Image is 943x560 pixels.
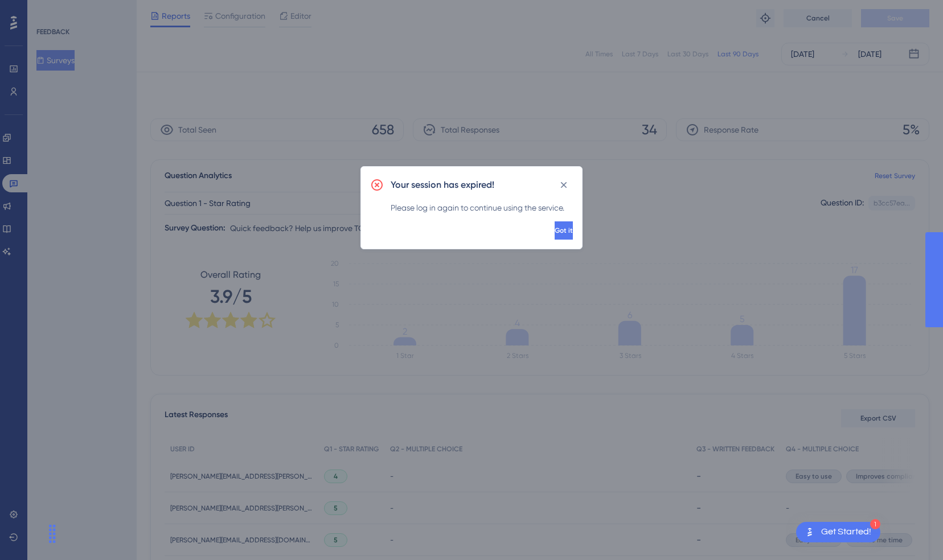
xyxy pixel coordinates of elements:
h2: Your session has expired! [391,178,494,192]
div: Please log in again to continue using the service. [391,201,573,215]
div: Drag [43,517,61,551]
div: Get Started! [821,526,871,538]
span: Got it [555,226,573,235]
div: 1 [870,519,880,529]
div: Open Get Started! checklist, remaining modules: 1 [796,522,880,542]
img: launcher-image-alternative-text [803,525,817,539]
iframe: UserGuiding AI Assistant Launcher [895,515,929,549]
